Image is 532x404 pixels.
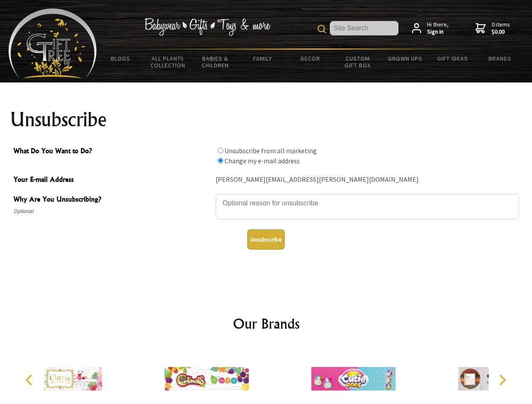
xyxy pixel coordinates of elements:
[476,50,524,67] a: Brands
[247,229,285,250] button: Unsubscribe
[13,194,211,206] span: Why Are You Unsubscribing?
[192,50,239,74] a: Babies & Children
[492,28,510,36] strong: $0.00
[144,18,270,36] img: Babywear - Gifts - Toys & more
[13,146,211,158] span: What Do You Want to Do?
[286,50,334,67] a: Decor
[476,21,510,36] a: 0 items$0.00
[218,158,223,163] input: What Do You Want to Do?
[239,50,287,67] a: Family
[381,50,429,67] a: Grown Ups
[13,174,211,186] span: Your E-mail Address
[334,50,382,74] a: Custom Gift Box
[427,21,449,36] span: Hi there,
[8,8,97,78] img: Babyware - Gifts - Toys and more...
[412,21,449,36] a: Hi there,Sign in
[429,50,476,67] a: Gift Ideas
[216,194,519,219] textarea: Why Are You Unsubscribing?
[13,206,211,216] span: Optional
[492,21,510,36] span: 0 items
[21,371,40,389] button: Previous
[218,148,223,153] input: What Do You Want to Do?
[10,109,522,130] h1: Unsubscribe
[493,371,511,389] button: Next
[225,146,317,155] label: Unsubscribe from all marketing
[318,25,326,33] img: product search
[97,50,144,67] a: BLOGS
[144,50,192,74] a: All Plants Collection
[216,173,519,186] div: [PERSON_NAME][EMAIL_ADDRESS][PERSON_NAME][DOMAIN_NAME]
[17,314,516,334] h2: Our Brands
[225,157,300,165] label: Change my e-mail address
[427,28,449,36] strong: Sign in
[330,21,398,35] input: Site Search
